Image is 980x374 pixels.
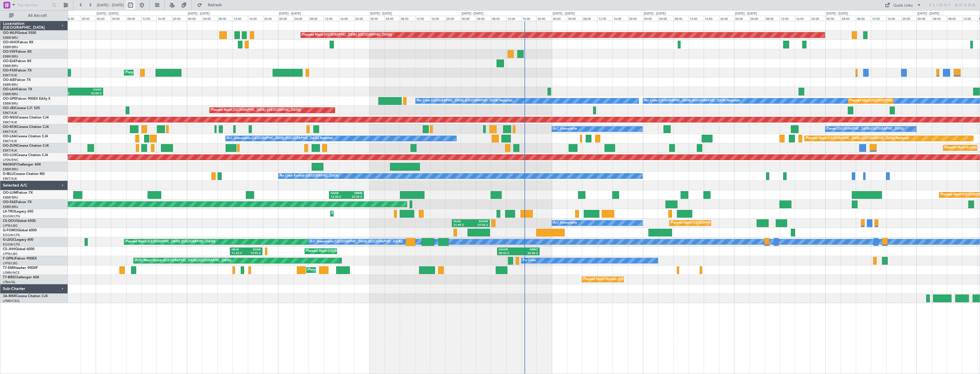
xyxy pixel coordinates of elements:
[499,248,518,252] div: EGGW
[597,16,612,21] div: 12:00
[195,1,229,10] button: Refresh
[331,195,346,199] div: 13:30 Z
[689,16,704,21] div: 12:00
[232,248,246,252] div: HKJK
[553,219,577,227] div: A/C Unavailable
[126,68,192,77] div: Planned Maint Kortrijk-[GEOGRAPHIC_DATA]
[3,210,33,213] a: LX-TROLegacy 650
[3,201,32,204] a: OO-FAEFalcon 7X
[17,1,50,9] input: Trip Number
[97,3,124,8] span: [DATE] - [DATE]
[3,280,16,284] a: LTBA/ISL
[354,16,369,21] div: 20:00
[3,163,16,166] span: N604GF
[3,154,48,157] a: OO-LUXCessna Citation CJ4
[369,16,384,21] div: 00:00
[3,31,36,35] a: OO-WLPGlobal 5500
[293,16,309,21] div: 04:00
[3,130,17,134] a: EBKT/KJK
[80,92,101,96] div: 02:00 Z
[882,1,924,10] button: Quick Links
[3,41,33,44] a: OO-HHOFalcon 8X
[211,106,301,115] div: Planned Maint [GEOGRAPHIC_DATA] ([GEOGRAPHIC_DATA])
[126,238,215,246] div: Planned Maint [GEOGRAPHIC_DATA] ([GEOGRAPHIC_DATA])
[3,120,17,124] a: EBKT/KJK
[810,16,825,21] div: 20:00
[765,16,780,21] div: 08:00
[471,220,488,224] div: EGGW
[3,266,38,270] a: T7-EMIHawker 900XP
[612,16,628,21] div: 16:00
[749,16,764,21] div: 04:00
[506,16,521,21] div: 12:00
[346,195,362,199] div: 22:35 Z
[400,16,415,21] div: 08:00
[3,163,41,166] a: N604GFChallenger 604
[518,252,538,256] div: 20:48 Z
[916,16,932,21] div: 00:00
[308,266,341,274] div: Planned Maint Chester
[3,295,48,298] a: 3A-MSRCessna Citation CJ4
[962,16,977,21] div: 12:00
[825,16,840,21] div: 00:00
[947,16,962,21] div: 08:00
[278,16,293,21] div: 00:00
[97,11,119,16] div: [DATE] - [DATE]
[567,16,582,21] div: 04:00
[827,125,904,133] div: Owner [GEOGRAPHIC_DATA]-[GEOGRAPHIC_DATA]
[3,201,16,204] span: OO-FAE
[246,252,261,256] div: 19:55 Z
[917,11,939,16] div: [DATE] - [DATE]
[3,97,16,101] span: OO-GPE
[901,16,916,21] div: 20:00
[658,16,673,21] div: 04:00
[3,135,16,138] span: OO-LXA
[553,11,575,16] div: [DATE] - [DATE]
[523,256,536,265] div: No Crew
[795,16,810,21] div: 16:00
[704,16,719,21] div: 16:00
[780,16,795,21] div: 12:00
[3,167,18,171] a: EBBR/BRU
[3,214,20,218] a: EGGW/LTN
[80,88,101,92] div: KVNY
[203,3,227,7] span: Refresh
[302,31,392,39] div: Planned Maint [GEOGRAPHIC_DATA] ([GEOGRAPHIC_DATA])
[3,299,19,303] a: LFMD/CEQ
[3,276,39,279] a: T7-BREChallenger 604
[3,219,36,223] a: CS-DOUGlobal 6500
[3,257,37,260] a: F-GPNJFalcon 900EX
[430,16,445,21] div: 16:00
[3,41,18,44] span: OO-HHO
[3,144,17,148] span: OO-ZUN
[6,11,62,20] button: All Aircraft
[3,177,17,181] a: EBKT/KJK
[65,16,80,21] div: 16:00
[476,16,491,21] div: 04:00
[417,97,513,105] div: No Crew [GEOGRAPHIC_DATA] ([GEOGRAPHIC_DATA] National)
[3,238,15,242] span: G-LEGC
[841,16,856,21] div: 04:00
[3,97,50,101] a: OO-GPEFalcon 900EX EASy II
[3,233,20,237] a: EGGW/LTN
[3,60,16,63] span: OO-ELK
[3,54,18,59] a: EBBR/BRU
[3,257,15,260] span: F-GPNJ
[582,16,597,21] div: 08:00
[331,191,346,195] div: HAAB
[3,229,17,232] span: G-FOMO
[3,88,17,91] span: OO-LAH
[3,139,17,143] a: EBKT/KJK
[370,11,392,16] div: [DATE] - [DATE]
[499,252,518,256] div: 09:43 Z
[3,261,18,265] a: LFPB/LBG
[893,3,913,9] div: Quick Links
[3,205,18,209] a: EBBR/BRU
[3,219,16,223] span: CS-DOU
[172,16,187,21] div: 20:00
[3,144,49,148] a: OO-ZUNCessna Citation CJ4
[3,107,40,110] a: OO-JIDCessna CJ1 525
[135,256,231,265] div: AOG Maint Hyères ([GEOGRAPHIC_DATA]-[GEOGRAPHIC_DATA])
[217,16,232,21] div: 08:00
[3,195,18,200] a: EBBR/BRU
